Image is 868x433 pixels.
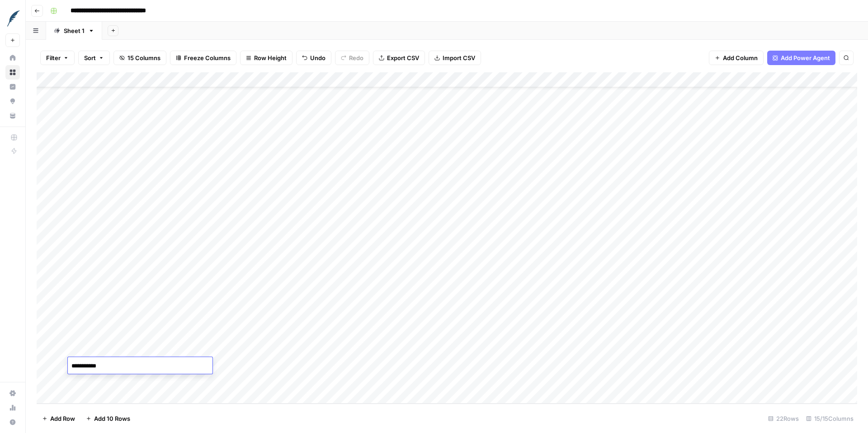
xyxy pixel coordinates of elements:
[5,65,20,80] a: Browse
[5,400,20,415] a: Usage
[429,51,481,65] button: Import CSV
[84,53,96,62] span: Sort
[5,80,20,94] a: Insights
[443,53,475,62] span: Import CSV
[37,411,80,426] button: Add Row
[254,53,287,62] span: Row Height
[310,53,325,62] span: Undo
[5,51,20,65] a: Home
[113,51,166,65] button: 15 Columns
[5,386,20,400] a: Settings
[78,51,110,65] button: Sort
[46,53,61,62] span: Filter
[240,51,292,65] button: Row Height
[170,51,236,65] button: Freeze Columns
[802,411,857,426] div: 15/15 Columns
[767,51,835,65] button: Add Power Agent
[723,53,758,62] span: Add Column
[781,53,830,62] span: Add Power Agent
[373,51,425,65] button: Export CSV
[5,415,20,429] button: Help + Support
[64,26,85,35] div: Sheet 1
[127,53,160,62] span: 15 Columns
[5,94,20,108] a: Opportunities
[80,411,136,426] button: Add 10 Rows
[40,51,75,65] button: Filter
[296,51,331,65] button: Undo
[50,414,75,423] span: Add Row
[764,411,802,426] div: 22 Rows
[5,7,20,30] button: Workspace: FreeWill
[184,53,231,62] span: Freeze Columns
[5,10,22,27] img: FreeWill Logo
[709,51,764,65] button: Add Column
[335,51,369,65] button: Redo
[46,22,102,40] a: Sheet 1
[94,414,130,423] span: Add 10 Rows
[349,53,363,62] span: Redo
[387,53,419,62] span: Export CSV
[5,108,20,123] a: Your Data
